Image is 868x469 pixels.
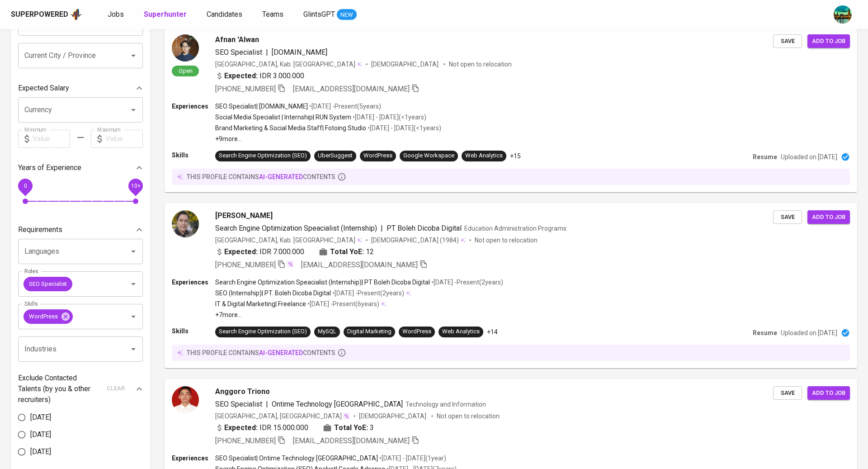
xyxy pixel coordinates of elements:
[108,10,124,19] span: Jobs
[773,34,802,48] button: Save
[11,9,68,20] div: Superpowered
[753,152,777,161] p: Resume
[464,225,566,232] span: Education Administration Programs
[266,47,268,58] span: |
[781,152,837,161] p: Uploaded on [DATE]
[807,386,850,400] button: Add to job
[215,60,362,69] div: [GEOGRAPHIC_DATA], Kab. [GEOGRAPHIC_DATA]
[30,446,51,457] span: [DATE]
[219,327,307,336] div: Search Engine Optimization (SEO)
[105,130,143,148] input: Value
[262,9,285,20] a: Teams
[366,246,374,257] span: 12
[215,261,276,269] span: [PHONE_NUMBER]
[272,400,403,408] span: Ontime Technology [GEOGRAPHIC_DATA]
[215,310,503,319] p: +7 more ...
[175,67,196,75] span: Open
[753,328,777,337] p: Resume
[370,422,374,433] span: 3
[812,388,845,398] span: Add to job
[215,246,304,257] div: IDR 7.000.000
[18,159,143,177] div: Years of Experience
[127,278,140,290] button: Open
[215,454,378,463] p: SEO Specialist | Ontime Technology [GEOGRAPHIC_DATA]
[207,9,244,20] a: Candidates
[406,401,486,408] span: Technology and Information
[215,299,306,308] p: IT & Digital Marketing | Freelance
[334,422,368,433] b: Total YoE:
[18,373,143,405] div: Exclude Contacted Talents (by you & other recruiters)clear
[165,27,857,192] a: OpenAfnan 'AlwanSEO Specialist|[DOMAIN_NAME][GEOGRAPHIC_DATA], Kab. [GEOGRAPHIC_DATA][DEMOGRAPHIC...
[187,348,335,357] p: this profile contains contents
[127,245,140,258] button: Open
[18,224,62,235] p: Requirements
[266,399,268,410] span: |
[371,236,466,245] div: (1984)
[165,203,857,368] a: [PERSON_NAME]Search Engine Optimization Speacialist (Internship)|PT Boleh Dicoba DigitalEducation...
[318,152,353,160] div: UberSuggest
[215,34,259,45] span: Afnan 'Alwan
[172,278,215,287] p: Experiences
[387,224,462,232] span: PT Boleh Dicoba Digital
[812,36,845,47] span: Add to job
[337,10,357,19] span: NEW
[219,152,307,160] div: Search Engine Optimization (SEO)
[442,327,480,336] div: Web Analytics
[131,182,140,189] span: 10+
[215,85,276,93] span: [PHONE_NUMBER]
[224,246,258,257] b: Expected:
[403,152,454,160] div: Google Workspace
[331,289,404,298] p: • [DATE] - Present ( 2 years )
[172,102,215,111] p: Experiences
[381,223,383,234] span: |
[778,36,797,47] span: Save
[330,246,364,257] b: Total YoE:
[366,123,441,133] p: • [DATE] - [DATE] ( <1 years )
[430,278,503,287] p: • [DATE] - Present ( 2 years )
[127,310,140,323] button: Open
[215,113,351,122] p: Social Media Specialist | Internship | RUN System
[773,386,802,400] button: Save
[371,60,440,69] span: [DEMOGRAPHIC_DATA]
[30,429,51,440] span: [DATE]
[475,236,538,245] p: Not open to relocation
[215,102,308,111] p: SEO Specialist | [DOMAIN_NAME]
[351,113,426,122] p: • [DATE] - [DATE] ( <1 years )
[318,327,336,336] div: MySQL
[215,278,430,287] p: Search Engine Optimization Speacialist (Internship) | PT Boleh Dicoba Digital
[215,400,262,408] span: SEO Specialist
[172,210,199,237] img: fc483528fd0e7dd7fec91a055ebbed99.png
[308,102,381,111] p: • [DATE] - Present ( 5 years )
[834,5,852,24] img: a5d44b89-0c59-4c54-99d0-a63b29d42bd3.jpg
[172,151,215,160] p: Skills
[301,261,418,269] span: [EMAIL_ADDRESS][DOMAIN_NAME]
[378,454,446,463] p: • [DATE] - [DATE] ( 1 year )
[371,236,440,245] span: [DEMOGRAPHIC_DATA]
[215,48,262,57] span: SEO Specialist
[287,261,294,268] img: magic_wand.svg
[172,386,199,413] img: 1322c50f02e46785f9a973e317127a27.jpg
[215,71,304,81] div: IDR 3.000.000
[207,10,242,19] span: Candidates
[215,224,377,232] span: Search Engine Optimization Speacialist (Internship)
[18,221,143,239] div: Requirements
[30,412,51,423] span: [DATE]
[172,34,199,62] img: 87810d9166df2bf970830b2d52c70ce8.jpg
[487,327,498,336] p: +14
[215,134,441,143] p: +9 more ...
[18,79,143,97] div: Expected Salary
[224,422,258,433] b: Expected:
[773,210,802,224] button: Save
[70,8,82,21] img: app logo
[303,9,357,20] a: GlintsGPT NEW
[807,210,850,224] button: Add to job
[303,10,335,19] span: GlintsGPT
[24,277,72,291] div: SEO Specialist
[778,212,797,223] span: Save
[172,454,215,463] p: Experiences
[272,48,327,57] span: [DOMAIN_NAME]
[11,8,82,21] a: Superpoweredapp logo
[781,328,837,337] p: Uploaded on [DATE]
[24,182,27,189] span: 0
[293,436,410,445] span: [EMAIL_ADDRESS][DOMAIN_NAME]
